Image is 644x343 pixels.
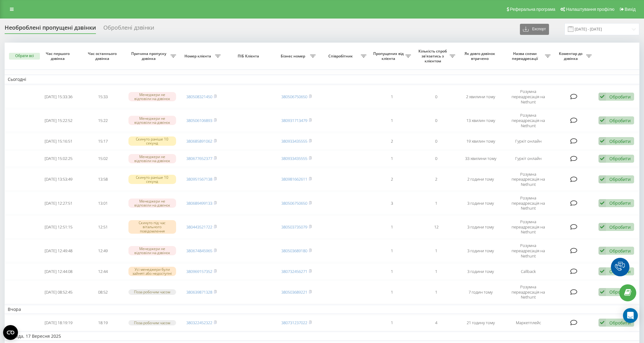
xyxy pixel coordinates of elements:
td: Маркетплейс [503,315,554,330]
td: 0 [414,151,459,167]
a: 380506750650 [281,94,307,99]
td: [DATE] 15:16:51 [37,133,81,149]
td: 0 [414,133,459,149]
td: 18:19 [81,315,125,330]
span: Причина пропуску дзвінка [128,51,171,61]
span: Кількість спроб зв'язатись з клієнтом [417,49,450,63]
td: 2 [370,168,414,190]
span: Реферальна програма [510,7,555,12]
div: Менеджери не відповіли на дзвінок [128,92,176,101]
a: 380969157352 [186,269,212,274]
div: Open Intercom Messenger [623,308,638,323]
button: Open CMP widget [3,325,18,340]
div: Поза робочим часом [128,320,176,325]
button: Експорт [520,24,549,35]
td: Розумна переадресація на Nethunt [503,109,554,132]
td: 1 [370,315,414,330]
td: Вчора [5,305,639,314]
a: 380933435555 [281,138,307,144]
td: 2 хвилини тому [458,86,503,108]
span: ПІБ Клієнта [229,54,269,59]
a: 380503735079 [281,224,307,230]
span: Час останнього дзвінка [86,51,120,61]
td: 3 години тому [458,215,503,238]
td: 1 [370,109,414,132]
td: 33 хвилини тому [458,151,503,167]
span: Співробітник [322,54,361,59]
a: 380322452322 [186,320,212,325]
td: 1 [370,86,414,108]
a: 380731237022 [281,320,307,325]
td: [DATE] 15:02:25 [37,151,81,167]
td: 12 [414,215,459,238]
div: Обробити [609,118,631,123]
button: Обрати всі [9,53,40,60]
a: 380933435555 [281,156,307,161]
td: [DATE] 12:44:08 [37,263,81,280]
td: 4 [414,315,459,330]
td: [DATE] 15:33:36 [37,86,81,108]
div: Менеджери не відповіли на дзвінок [128,246,176,255]
td: [DATE] 15:22:52 [37,109,81,132]
div: Скинуто під час вітального повідомлення [128,220,176,234]
a: 380506106893 [186,118,212,123]
td: 15:22 [81,109,125,132]
td: 1 [370,263,414,280]
span: Як довго дзвінок втрачено [464,51,498,61]
div: Менеджери не відповіли на дзвінок [128,154,176,163]
a: 380931713479 [281,118,307,123]
td: 12:51 [81,215,125,238]
div: Обробити [609,224,631,230]
a: 380503689221 [281,289,307,295]
div: Скинуто раніше 10 секунд [128,136,176,146]
td: [DATE] 18:19:19 [37,315,81,330]
td: Розумна переадресація на Nethunt [503,240,554,262]
td: 12:44 [81,263,125,280]
td: [DATE] 12:27:51 [37,192,81,214]
div: Обробити [609,94,631,100]
td: Середа, 17 Вересня 2025 [5,332,639,341]
td: 15:02 [81,151,125,167]
td: 21 годину тому [458,315,503,330]
td: 3 години тому [458,240,503,262]
td: 3 [370,192,414,214]
a: 380685891062 [186,138,212,144]
td: 1 [414,192,459,214]
a: 380951567138 [186,176,212,182]
td: Розумна переадресація на Nethunt [503,168,554,190]
span: Бізнес номер [278,54,310,59]
td: 3 години тому [458,263,503,280]
td: Сьогодні [5,75,639,84]
div: Обробити [609,156,631,161]
span: Налаштування профілю [566,7,614,12]
div: Обробити [609,248,631,254]
td: 15:17 [81,133,125,149]
div: Обробити [609,320,631,326]
span: Вихід [625,7,636,12]
a: 380677652377 [186,156,212,161]
td: 1 [414,240,459,262]
td: 1 [370,240,414,262]
td: 0 [414,86,459,108]
td: 2 години тому [458,168,503,190]
td: Розумна переадресація на Nethunt [503,192,554,214]
div: Скинуто раніше 10 секунд [128,175,176,184]
div: Обробити [609,289,631,295]
td: 1 [370,151,414,167]
div: Обробити [609,269,631,274]
td: 1 [370,215,414,238]
td: [DATE] 12:49:48 [37,240,81,262]
td: 15:33 [81,86,125,108]
td: 2 [370,133,414,149]
a: 380506750650 [281,200,307,206]
div: Обробити [609,176,631,182]
td: Розумна переадресація на Nethunt [503,86,554,108]
div: Менеджери не відповіли на дзвінок [128,116,176,125]
span: Номер клієнта [182,54,215,59]
span: Назва схеми переадресації [506,51,545,61]
td: 13:58 [81,168,125,190]
a: 380503689180 [281,248,307,253]
td: 1 [414,281,459,303]
span: Час першого дзвінка [41,51,76,61]
span: Пропущених від клієнта [373,51,405,61]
